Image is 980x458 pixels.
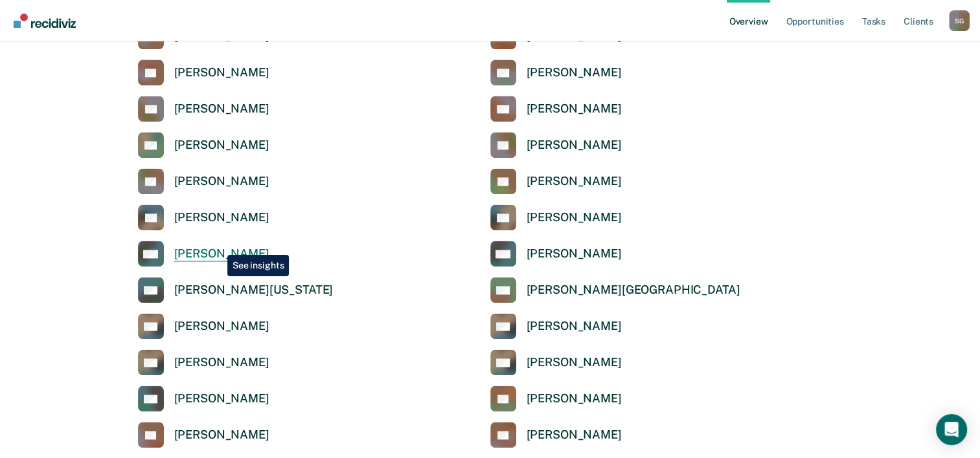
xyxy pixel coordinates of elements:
[490,241,622,267] a: [PERSON_NAME]
[490,96,622,122] a: [PERSON_NAME]
[527,428,622,442] div: [PERSON_NAME]
[490,60,622,85] a: [PERSON_NAME]
[174,210,269,225] div: [PERSON_NAME]
[138,422,269,448] a: [PERSON_NAME]
[174,138,269,153] div: [PERSON_NAME]
[174,283,334,298] div: [PERSON_NAME][US_STATE]
[138,168,269,194] a: [PERSON_NAME]
[174,65,269,80] div: [PERSON_NAME]
[949,10,970,31] button: Profile dropdown button
[138,60,269,85] a: [PERSON_NAME]
[490,313,622,339] a: [PERSON_NAME]
[527,65,622,80] div: [PERSON_NAME]
[527,283,740,298] div: [PERSON_NAME][GEOGRAPHIC_DATA]
[490,204,622,230] a: [PERSON_NAME]
[174,428,269,442] div: [PERSON_NAME]
[490,168,622,194] a: [PERSON_NAME]
[138,386,269,411] a: [PERSON_NAME]
[949,10,970,31] div: S G
[174,355,269,370] div: [PERSON_NAME]
[527,102,622,116] div: [PERSON_NAME]
[936,414,967,445] div: Open Intercom Messenger
[527,319,622,334] div: [PERSON_NAME]
[174,319,269,334] div: [PERSON_NAME]
[527,355,622,370] div: [PERSON_NAME]
[527,138,622,153] div: [PERSON_NAME]
[527,174,622,189] div: [PERSON_NAME]
[14,14,76,28] img: Recidiviz
[174,102,269,116] div: [PERSON_NAME]
[174,174,269,189] div: [PERSON_NAME]
[138,204,269,230] a: [PERSON_NAME]
[490,422,622,448] a: [PERSON_NAME]
[490,277,740,303] a: [PERSON_NAME][GEOGRAPHIC_DATA]
[138,349,269,375] a: [PERSON_NAME]
[527,246,622,261] div: [PERSON_NAME]
[490,349,622,375] a: [PERSON_NAME]
[490,132,622,158] a: [PERSON_NAME]
[138,96,269,122] a: [PERSON_NAME]
[138,277,334,303] a: [PERSON_NAME][US_STATE]
[527,391,622,406] div: [PERSON_NAME]
[174,246,269,261] div: [PERSON_NAME]
[174,391,269,406] div: [PERSON_NAME]
[527,210,622,225] div: [PERSON_NAME]
[138,132,269,158] a: [PERSON_NAME]
[138,313,269,339] a: [PERSON_NAME]
[490,386,622,411] a: [PERSON_NAME]
[138,241,269,267] a: [PERSON_NAME]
